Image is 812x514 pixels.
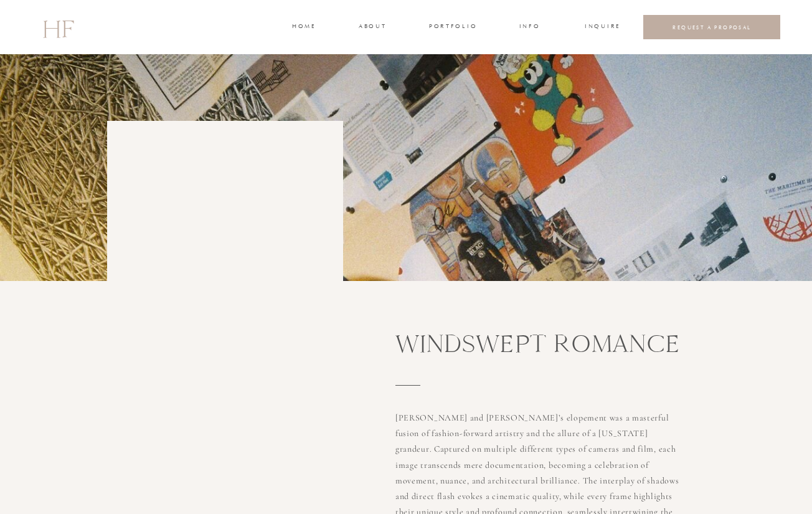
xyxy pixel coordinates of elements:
a: about [359,22,385,33]
a: portfolio [429,22,476,33]
a: REQUEST A PROPOSAL [653,24,771,31]
a: home [292,22,315,33]
a: HF [42,9,73,45]
h3: Windswept ROMANCE [395,331,773,360]
a: INFO [518,22,541,33]
a: INQUIRE [585,22,618,33]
